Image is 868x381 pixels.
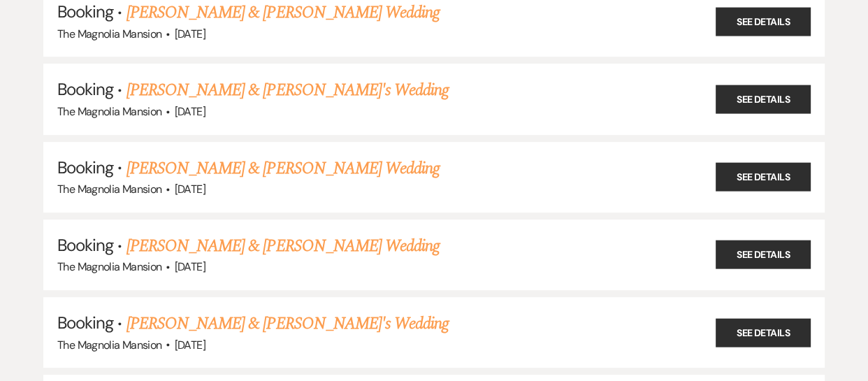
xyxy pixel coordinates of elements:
[175,182,205,196] span: [DATE]
[126,311,449,336] a: [PERSON_NAME] & [PERSON_NAME]'s Wedding
[57,182,161,196] span: The Magnolia Mansion
[126,233,440,259] a: [PERSON_NAME] & [PERSON_NAME] Wedding
[57,104,161,119] span: The Magnolia Mansion
[175,259,205,274] span: [DATE]
[175,104,205,119] span: [DATE]
[57,312,113,333] span: Booking
[57,234,113,256] span: Booking
[716,7,811,36] a: See Details
[175,27,205,41] span: [DATE]
[716,163,811,192] a: See Details
[57,27,161,41] span: The Magnolia Mansion
[126,156,440,181] a: [PERSON_NAME] & [PERSON_NAME] Wedding
[716,85,811,113] a: See Details
[126,78,449,103] a: [PERSON_NAME] & [PERSON_NAME]'s Wedding
[57,259,161,274] span: The Magnolia Mansion
[716,240,811,269] a: See Details
[57,157,113,178] span: Booking
[57,78,113,100] span: Booking
[57,338,161,352] span: The Magnolia Mansion
[716,318,811,347] a: See Details
[175,338,205,352] span: [DATE]
[57,1,113,22] span: Booking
